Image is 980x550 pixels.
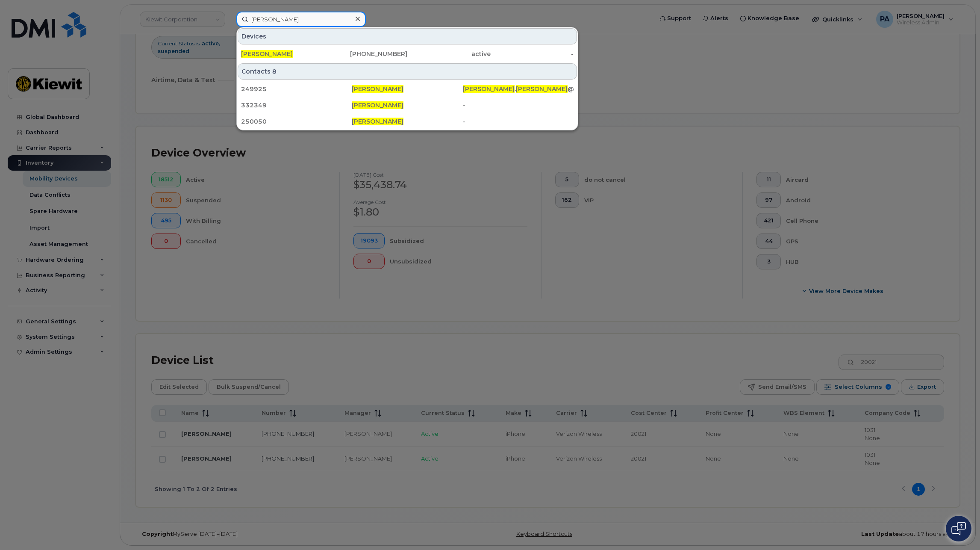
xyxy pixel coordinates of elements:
a: 249925[PERSON_NAME][PERSON_NAME].[PERSON_NAME]@[PERSON_NAME][DOMAIN_NAME] [238,81,577,97]
div: 249925 [241,85,352,93]
img: Open chat [951,522,966,535]
div: 332349 [241,101,352,109]
a: [PERSON_NAME][PHONE_NUMBER]active- [238,46,577,62]
div: Contacts [238,63,577,80]
div: 250050 [241,117,352,126]
div: . @[PERSON_NAME][DOMAIN_NAME] [463,85,574,93]
input: Find something... [236,12,366,27]
a: 332349[PERSON_NAME]- [238,98,577,113]
span: [PERSON_NAME] [241,50,293,58]
div: - [463,117,574,126]
div: - [463,101,574,109]
span: [PERSON_NAME] [352,118,403,125]
div: [PHONE_NUMBER] [324,50,408,58]
span: 8 [272,67,277,76]
div: Devices [238,28,577,44]
div: - [491,50,574,58]
span: [PERSON_NAME] [516,85,568,93]
span: [PERSON_NAME] [352,101,403,109]
span: [PERSON_NAME] [352,85,403,93]
a: 250050[PERSON_NAME]- [238,114,577,129]
span: [PERSON_NAME] [463,85,515,93]
div: active [407,50,491,58]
